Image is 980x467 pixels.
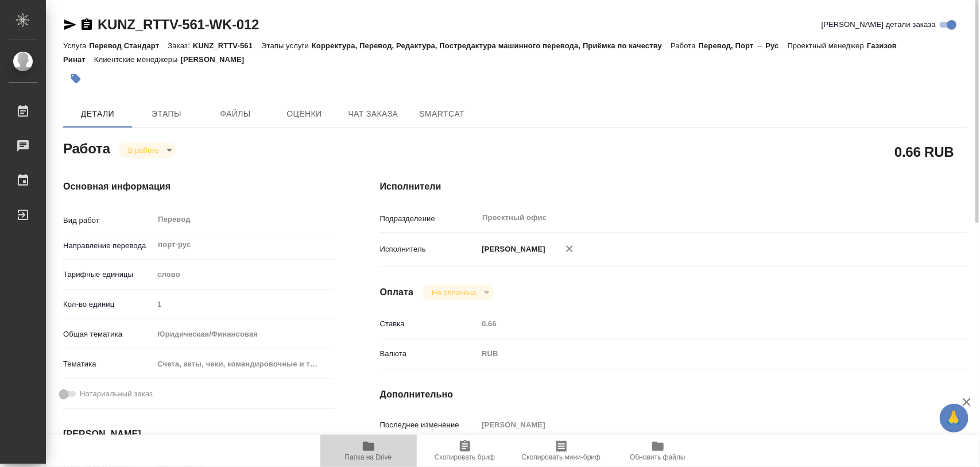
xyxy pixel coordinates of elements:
[557,236,582,261] button: Удалить исполнителя
[415,107,470,121] span: SmartCat
[478,416,918,433] input: Пустое поле
[478,244,545,255] p: [PERSON_NAME]
[63,137,110,158] h2: Работа
[320,435,417,467] button: Папка на Drive
[261,41,312,50] p: Этапы услуги
[380,244,478,255] p: Исполнитель
[70,107,125,121] span: Детали
[153,265,334,284] div: слово
[380,213,478,225] p: Подразделение
[380,388,967,402] h4: Дополнительно
[610,435,706,467] button: Обновить файлы
[119,142,176,158] div: В работе
[63,358,153,370] p: Тематика
[80,388,153,400] span: Нотариальный заказ
[788,41,867,50] p: Проектный менеджер
[380,180,967,194] h4: Исполнители
[380,419,478,431] p: Последнее изменение
[63,180,334,194] h4: Основная информация
[345,453,392,461] span: Папка на Drive
[63,41,89,50] p: Услуга
[63,215,153,226] p: Вид работ
[478,315,918,332] input: Пустое поле
[380,318,478,330] p: Ставка
[894,142,954,161] h2: 0.66 RUB
[822,19,936,30] span: [PERSON_NAME] детали заказа
[435,453,495,461] span: Скопировать бриф
[428,288,479,298] button: Не оплачена
[63,299,153,310] p: Кол-во единиц
[63,329,153,340] p: Общая тематика
[944,406,964,430] span: 🙏
[478,344,918,364] div: RUB
[277,107,332,121] span: Оценки
[380,348,478,360] p: Валюта
[63,18,77,32] button: Скопировать ссылку для ЯМессенджера
[417,435,513,467] button: Скопировать бриф
[423,285,493,300] div: В работе
[63,240,153,252] p: Направление перевода
[940,404,969,433] button: 🙏
[94,55,181,64] p: Клиентские менеджеры
[63,427,334,441] h4: [PERSON_NAME]
[89,41,168,50] p: Перевод Стандарт
[208,107,263,121] span: Файлы
[153,296,334,312] input: Пустое поле
[513,435,610,467] button: Скопировать мини-бриф
[671,41,699,50] p: Работа
[80,18,94,32] button: Скопировать ссылку
[346,107,401,121] span: Чат заказа
[522,453,601,461] span: Скопировать мини-бриф
[139,107,194,121] span: Этапы
[380,285,414,299] h4: Оплата
[63,66,88,91] button: Добавить тэг
[181,55,253,64] p: [PERSON_NAME]
[630,453,685,461] span: Обновить файлы
[153,325,334,344] div: Юридическая/Финансовая
[699,41,788,50] p: Перевод, Порт → Рус
[168,41,192,50] p: Заказ:
[312,41,671,50] p: Корректура, Перевод, Редактура, Постредактура машинного перевода, Приёмка по качеству
[125,145,162,155] button: В работе
[153,354,334,374] div: Счета, акты, чеки, командировочные и таможенные документы
[98,17,259,32] a: KUNZ_RTTV-561-WK-012
[193,41,261,50] p: KUNZ_RTTV-561
[63,269,153,280] p: Тарифные единицы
